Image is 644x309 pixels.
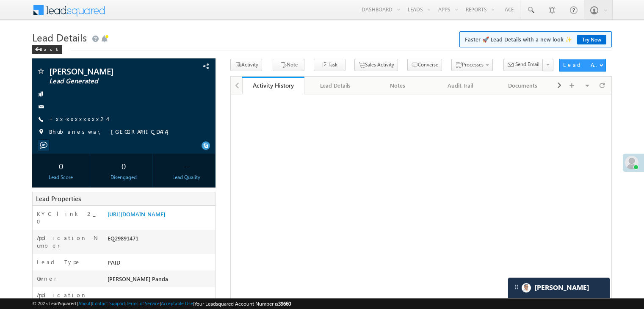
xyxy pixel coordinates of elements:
[451,59,493,71] button: Processes
[160,174,213,181] div: Lead Quality
[499,80,547,91] div: Documents
[367,77,429,94] a: Notes
[278,301,291,307] span: 39660
[522,283,531,292] img: Carter
[105,258,215,270] div: PAID
[97,174,150,181] div: Disengaged
[37,210,99,225] label: KYC link 2_0
[34,174,88,181] div: Lead Score
[304,77,367,94] a: Lead Details
[92,301,125,306] a: Contact Support
[108,210,165,218] a: [URL][DOMAIN_NAME]
[105,234,215,246] div: EQ29891471
[49,128,173,136] span: Bhubaneswar, [GEOGRAPHIC_DATA]
[515,61,539,68] span: Send Email
[429,77,492,94] a: Audit Trail
[465,35,606,44] span: Faster 🚀 Lead Details with a new look ✨
[462,61,484,68] span: Processes
[559,59,606,72] button: Lead Actions
[108,275,168,282] span: [PERSON_NAME] Panda
[314,59,345,71] button: Task
[127,301,160,306] a: Terms of Service
[32,45,62,54] div: Back
[160,158,213,174] div: --
[534,284,589,292] span: Carter
[37,258,81,266] label: Lead Type
[37,234,99,249] label: Application Number
[49,67,163,75] span: [PERSON_NAME]
[97,158,150,174] div: 0
[563,61,599,69] div: Lead Actions
[374,80,422,91] div: Notes
[311,80,359,91] div: Lead Details
[49,115,107,122] a: +xx-xxxxxxxx24
[161,301,193,306] a: Acceptable Use
[513,284,520,290] img: carter-drag
[230,59,262,71] button: Activity
[273,59,304,71] button: Note
[436,80,484,91] div: Audit Trail
[34,158,88,174] div: 0
[492,77,554,94] a: Documents
[78,301,91,306] a: About
[508,277,610,298] div: carter-dragCarter[PERSON_NAME]
[36,194,81,203] span: Lead Properties
[49,77,163,86] span: Lead Generated
[37,275,57,282] label: Owner
[32,300,291,308] span: © 2025 LeadSquared | | | | |
[37,291,99,306] label: Application Status
[242,77,304,94] a: Activity History
[249,81,298,89] div: Activity History
[32,30,87,44] span: Lead Details
[32,45,66,52] a: Back
[577,35,606,44] a: Try Now
[407,59,442,71] button: Converse
[503,59,543,71] button: Send Email
[194,301,291,307] span: Your Leadsquared Account Number is
[354,59,398,71] button: Sales Activity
